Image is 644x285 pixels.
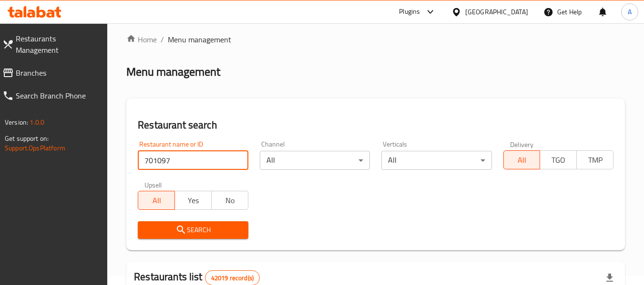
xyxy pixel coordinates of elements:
[465,7,528,17] div: [GEOGRAPHIC_DATA]
[161,34,164,45] li: /
[145,224,240,236] span: Search
[168,34,231,45] span: Menu management
[544,153,573,167] span: TGO
[576,150,613,169] button: TMP
[126,34,625,45] nav: breadcrumb
[126,34,157,45] a: Home
[16,90,100,101] span: Search Branch Phone
[138,221,248,239] button: Search
[16,67,100,79] span: Branches
[215,194,245,207] span: No
[138,118,613,132] h2: Restaurant search
[211,191,248,210] button: No
[30,116,44,128] span: 1.0.0
[205,274,259,283] span: 42019 record(s)
[144,181,162,188] label: Upsell
[399,6,420,18] div: Plugins
[126,64,220,79] h2: Menu management
[174,191,212,210] button: Yes
[5,142,65,154] a: Support.OpsPlatform
[138,191,175,210] button: All
[179,194,208,207] span: Yes
[510,141,534,147] label: Delivery
[142,194,171,207] span: All
[381,151,491,170] div: All
[260,151,370,170] div: All
[503,150,541,169] button: All
[5,132,49,145] span: Get support on:
[16,33,100,56] span: Restaurants Management
[508,153,537,167] span: All
[581,153,610,167] span: TMP
[628,7,632,17] span: A
[138,151,248,170] input: Search for restaurant name or ID..
[540,150,577,169] button: TGO
[5,116,28,128] span: Version:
